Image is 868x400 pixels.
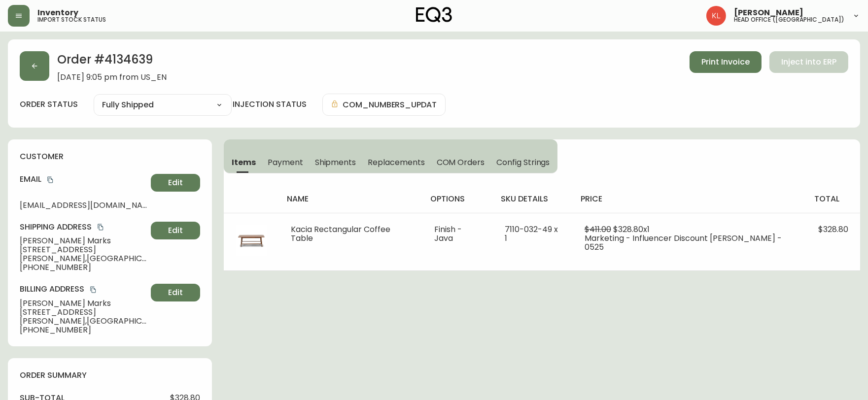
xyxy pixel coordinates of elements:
[20,284,147,295] h4: Billing Address
[20,263,147,272] span: [PHONE_NUMBER]
[88,285,98,295] button: copy
[581,194,799,204] h4: price
[20,326,147,334] span: [PHONE_NUMBER]
[291,224,390,244] span: Kacia Rectangular Coffee Table
[434,225,482,243] li: Finish - Java
[501,194,565,204] h4: sku details
[20,299,147,308] span: [PERSON_NAME] Marks
[151,284,200,301] button: Edit
[20,201,147,210] span: [EMAIL_ADDRESS][DOMAIN_NAME]
[613,224,650,235] span: $328.80 x 1
[37,9,78,17] span: Inventory
[20,245,147,254] span: [STREET_ADDRESS]
[814,194,852,204] h4: total
[20,151,200,162] h4: customer
[57,73,167,82] span: [DATE] 9:05 pm from US_EN
[151,222,200,239] button: Edit
[734,9,803,17] span: [PERSON_NAME]
[585,233,782,253] span: Marketing - Influencer Discount [PERSON_NAME] - 0525
[690,51,762,73] button: Print Invoice
[437,157,485,167] span: COM Orders
[505,224,558,244] span: 7110-032-49 x 1
[168,225,183,236] span: Edit
[168,287,183,298] span: Edit
[315,157,356,167] span: Shipments
[232,157,256,167] span: Items
[236,225,267,257] img: ce96c3fc-b9bc-4273-9578-80788795aaca.jpg
[20,308,147,317] span: [STREET_ADDRESS]
[368,157,424,167] span: Replacements
[37,17,106,23] h5: import stock status
[151,174,200,192] button: Edit
[706,6,726,26] img: 2c0c8aa7421344cf0398c7f872b772b5
[268,157,303,167] span: Payment
[287,194,415,204] h4: name
[233,99,307,110] h4: injection status
[496,157,550,167] span: Config Strings
[20,99,78,110] label: order status
[585,224,611,235] span: $411.00
[701,57,750,67] span: Print Invoice
[45,175,55,185] button: copy
[20,317,147,326] span: [PERSON_NAME] , [GEOGRAPHIC_DATA] , 76227 , US
[818,224,848,235] span: $328.80
[20,236,147,245] span: [PERSON_NAME] Marks
[20,370,200,381] h4: order summary
[416,7,452,23] img: logo
[20,174,147,185] h4: Email
[734,17,844,23] h5: head office ([GEOGRAPHIC_DATA])
[168,177,183,188] span: Edit
[96,222,105,232] button: copy
[20,222,147,233] h4: Shipping Address
[20,254,147,263] span: [PERSON_NAME] , [GEOGRAPHIC_DATA] , 76227 , US
[57,51,167,73] h2: Order # 4134639
[430,194,486,204] h4: options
